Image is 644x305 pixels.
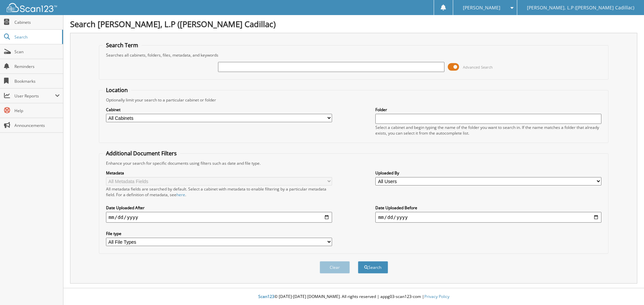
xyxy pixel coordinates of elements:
label: Metadata [106,170,332,176]
label: Folder [375,107,601,112]
label: Date Uploaded Before [375,205,601,211]
legend: Location [103,86,131,94]
span: Search [14,34,59,40]
input: end [375,212,601,223]
div: Searches all cabinets, folders, files, metadata, and keywords [103,52,605,58]
div: Optionally limit your search to a particular cabinet or folder [103,97,605,103]
span: Cabinets [14,19,60,25]
span: Scan123 [258,294,274,299]
button: Search [358,261,388,274]
span: Announcements [14,123,60,128]
span: Advanced Search [463,65,493,70]
h1: Search [PERSON_NAME], L.P ([PERSON_NAME] Cadillac) [70,18,637,29]
a: Privacy Policy [424,294,449,299]
div: Enhance your search for specific documents using filters such as date and file type. [103,160,605,166]
img: scan123-logo-white.svg [7,3,57,12]
label: File type [106,231,332,236]
input: start [106,212,332,223]
a: here [176,192,185,198]
button: Clear [320,261,350,274]
span: [PERSON_NAME], L.P ([PERSON_NAME] Cadillac) [527,6,634,10]
span: Reminders [14,64,60,69]
span: Help [14,108,60,113]
legend: Additional Document Filters [103,150,180,157]
div: All metadata fields are searched by default. Select a cabinet with metadata to enable filtering b... [106,186,332,198]
label: Uploaded By [375,170,601,176]
span: Bookmarks [14,78,60,84]
span: [PERSON_NAME] [463,6,500,10]
div: © [DATE]-[DATE] [DOMAIN_NAME]. All rights reserved | appg03-scan123-com | [63,289,644,305]
label: Cabinet [106,107,332,112]
span: User Reports [14,93,55,99]
span: Scan [14,49,60,55]
legend: Search Term [103,42,142,49]
div: Select a cabinet and begin typing the name of the folder you want to search in. If the name match... [375,125,601,136]
label: Date Uploaded After [106,205,332,211]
